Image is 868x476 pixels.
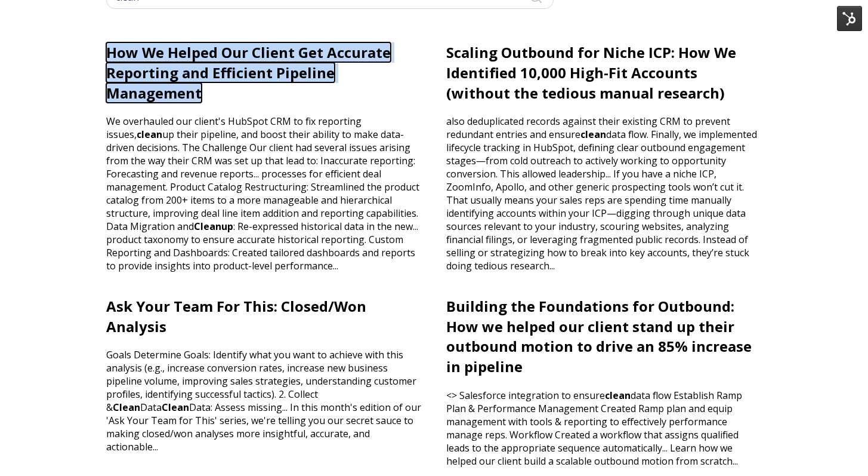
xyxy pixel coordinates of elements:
a: How We Helped Our Client Get Accurate Reporting and Efficient Pipeline Management [106,42,391,102]
a: Ask Your Team For This: Closed/Won Analysis [106,296,366,336]
span: Clean [113,401,140,414]
a: Scaling Outbound for Niche ICP: How We Identified 10,000 High-Fit Accounts (without the tedious m... [446,42,736,102]
a: Building the Foundations for Outbound: How we helped our client stand up their outbound motion to... [446,296,752,376]
p: also deduplicated records against their existing CRM to prevent redundant entries and ensure data... [446,103,762,272]
span: clean [580,128,606,141]
span: Cleanup [194,220,233,233]
p: <> Salesforce integration to ensure data flow Establish Ramp Plan & Performance Management Create... [446,377,762,468]
p: We overhauled our client's HubSpot CRM to fix reporting issues, up their pipeline, and boost thei... [106,103,422,272]
img: HubSpot Tools Menu Toggle [837,6,862,31]
span: clean [137,128,162,141]
p: Goals Determine Goals: Identify what you want to achieve with this analysis (e.g., increase conve... [106,336,422,453]
span: Clean [162,401,189,414]
span: clean [605,389,631,402]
